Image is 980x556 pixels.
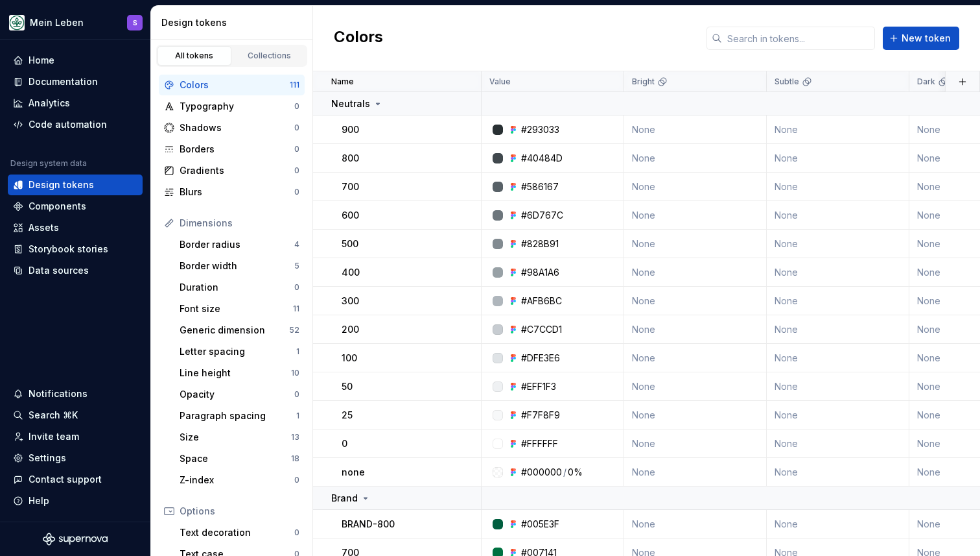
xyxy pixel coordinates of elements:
[624,344,767,372] td: None
[342,152,359,165] p: 800
[10,158,87,169] div: Design system data
[174,341,305,362] a: Letter spacing1
[3,8,148,36] button: Mein LebenS
[29,473,102,486] div: Contact support
[767,429,909,458] td: None
[294,261,299,271] div: 5
[29,54,54,67] div: Home
[632,77,655,87] p: Bright
[237,51,302,61] div: Collections
[8,93,143,114] a: Analytics
[342,518,395,531] p: BRAND-800
[902,32,951,45] span: New token
[8,71,143,92] a: Documentation
[294,187,299,197] div: 0
[180,505,299,518] div: Options
[180,186,294,199] div: Blurs
[521,437,558,450] div: #FFFFFF
[624,429,767,458] td: None
[521,295,562,308] div: #AFB6BC
[294,282,299,293] div: 0
[174,448,305,469] a: Space18
[180,452,291,465] div: Space
[174,320,305,341] a: Generic dimension52
[342,180,359,193] p: 700
[8,50,143,71] a: Home
[296,346,299,357] div: 1
[342,323,359,336] p: 200
[9,15,25,30] img: df5db9ef-aba0-4771-bf51-9763b7497661.png
[180,302,293,315] div: Font size
[159,182,305,202] a: Blurs0
[8,114,143,135] a: Code automation
[291,368,299,378] div: 10
[8,260,143,281] a: Data sources
[180,164,294,177] div: Gradients
[296,411,299,421] div: 1
[624,372,767,401] td: None
[180,324,289,337] div: Generic dimension
[180,238,294,251] div: Border radius
[342,352,357,365] p: 100
[180,100,294,113] div: Typography
[8,175,143,195] a: Design tokens
[174,234,305,255] a: Border radius4
[291,453,299,464] div: 18
[521,152,563,165] div: #40484D
[624,315,767,344] td: None
[334,27,383,50] h2: Colors
[159,139,305,160] a: Borders0
[342,466,365,479] p: none
[174,405,305,426] a: Paragraph spacing1
[294,101,299,112] div: 0
[294,475,299,485] div: 0
[767,230,909,258] td: None
[521,123,559,136] div: #293033
[294,165,299,176] div: 0
[883,27,959,50] button: New token
[174,384,305,405] a: Opacity0
[521,237,559,250] div: #828B91
[331,77,354,87] p: Name
[180,431,291,444] div: Size
[8,426,143,447] a: Invite team
[159,117,305,138] a: Shadows0
[294,389,299,400] div: 0
[767,115,909,144] td: None
[767,458,909,487] td: None
[29,178,94,191] div: Design tokens
[294,123,299,133] div: 0
[521,409,560,422] div: #F7F8F9
[180,474,294,487] div: Z-index
[767,258,909,287] td: None
[624,258,767,287] td: None
[180,79,290,91] div: Colors
[43,533,108,546] svg: Supernova Logo
[29,118,107,131] div: Code automation
[180,526,294,539] div: Text decoration
[775,77,799,87] p: Subtle
[8,239,143,260] a: Storybook stories
[29,452,66,465] div: Settings
[174,427,305,448] a: Size13
[133,18,137,28] div: S
[174,522,305,543] a: Text decoration0
[767,201,909,230] td: None
[8,490,143,511] button: Help
[342,209,359,222] p: 600
[180,281,294,294] div: Duration
[767,344,909,372] td: None
[521,380,556,393] div: #EFF1F3
[29,264,89,277] div: Data sources
[342,437,347,450] p: 0
[180,409,296,422] div: Paragraph spacing
[342,295,359,308] p: 300
[30,16,84,29] div: Mein Leben
[624,510,767,538] td: None
[767,372,909,401] td: None
[624,458,767,487] td: None
[29,387,87,400] div: Notifications
[624,201,767,230] td: None
[8,217,143,238] a: Assets
[722,27,875,50] input: Search in tokens...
